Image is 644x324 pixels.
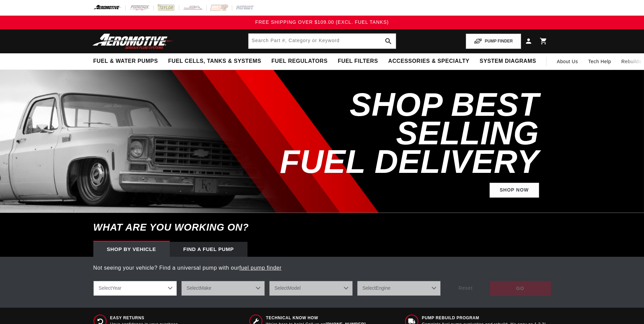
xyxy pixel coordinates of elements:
select: Model [269,281,353,296]
span: Accessories & Specialty [388,58,470,65]
summary: System Diagrams [475,53,541,69]
span: Fuel Regulators [271,58,327,65]
span: Fuel Filters [338,58,378,65]
img: Aeromotive [91,33,176,49]
a: Shop Now [490,183,539,198]
span: Fuel & Water Pumps [93,58,158,65]
summary: Fuel Filters [333,53,383,69]
span: Pump Rebuild program [422,315,546,321]
summary: Accessories & Specialty [383,53,475,69]
span: FREE SHIPPING OVER $109.00 (EXCL. FUEL TANKS) [255,19,389,25]
div: Shop by vehicle [93,242,170,257]
div: Find a Fuel Pump [170,242,247,257]
p: Not seeing your vehicle? Find a universal pump with our [93,264,551,272]
span: Fuel Cells, Tanks & Systems [168,58,261,65]
summary: Fuel & Water Pumps [88,53,163,69]
select: Year [93,281,177,296]
h6: What are you working on? [76,213,568,242]
a: About Us [552,53,583,70]
a: fuel pump finder [239,265,281,271]
h2: SHOP BEST SELLING FUEL DELIVERY [249,90,539,176]
span: Technical Know How [266,315,366,321]
button: search button [381,34,396,49]
button: PUMP FINDER [466,34,521,49]
span: About Us [557,59,578,64]
summary: Fuel Cells, Tanks & Systems [163,53,266,69]
select: Make [181,281,265,296]
input: Search by Part Number, Category or Keyword [249,34,396,49]
span: System Diagrams [480,58,536,65]
span: Easy Returns [110,315,180,321]
select: Engine [357,281,441,296]
summary: Fuel Regulators [266,53,332,69]
summary: Tech Help [583,53,617,70]
span: Rebuilds [621,58,641,65]
span: Tech Help [588,58,611,65]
